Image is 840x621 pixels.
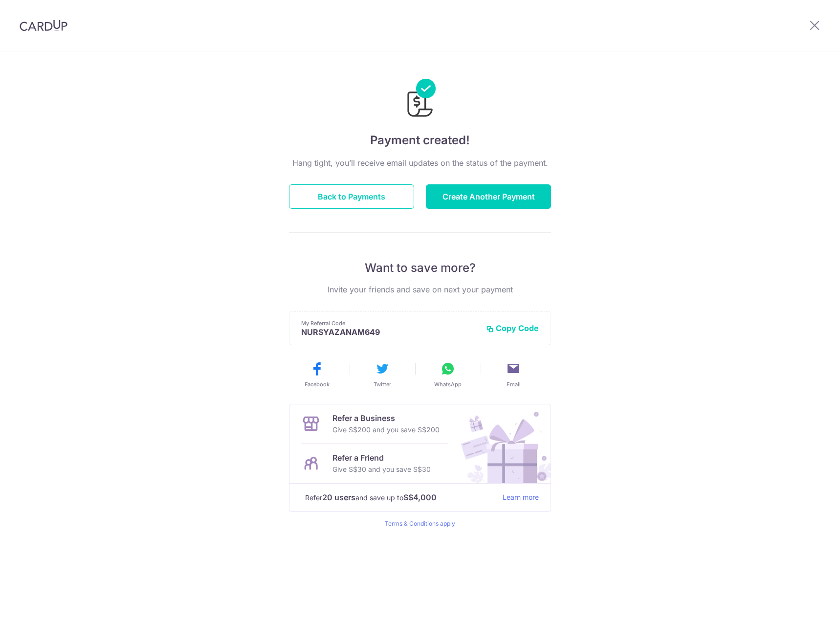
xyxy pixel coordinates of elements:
span: Facebook [305,380,330,388]
button: Facebook [288,361,346,388]
p: Want to save more? [289,260,551,276]
p: Refer a Friend [332,452,431,464]
p: Hang tight, you’ll receive email updates on the status of the payment. [289,157,551,169]
button: Copy Code [486,323,539,333]
button: Back to Payments [289,184,414,209]
p: Give S$200 and you save S$200 [332,424,440,436]
a: Learn more [503,491,539,504]
iframe: Opens a widget where you can find more information [777,592,830,616]
p: Give S$30 and you save S$30 [332,464,431,475]
p: Refer and save up to [305,491,495,504]
button: Create Another Payment [426,184,551,209]
strong: 20 users [322,491,355,503]
strong: S$4,000 [403,491,437,503]
span: WhatsApp [434,380,462,388]
button: WhatsApp [419,361,477,388]
h4: Payment created! [289,132,551,149]
p: Invite your friends and save on next your payment [289,284,551,295]
img: Refer [452,404,551,483]
a: Terms & Conditions apply [385,520,455,527]
span: Email [507,380,521,388]
button: Twitter [354,361,411,388]
span: Twitter [374,380,391,388]
p: NURSYAZANAM649 [301,327,478,337]
img: CardUp [20,20,67,31]
button: Email [485,361,542,388]
img: Payments [404,79,436,120]
p: Refer a Business [332,412,440,424]
p: My Referral Code [301,319,478,327]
